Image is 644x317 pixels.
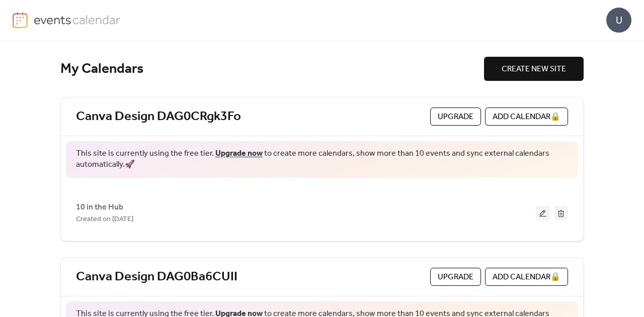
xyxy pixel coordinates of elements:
img: logo [13,12,28,28]
span: Upgrade [438,271,473,283]
span: CREATE NEW SITE [502,63,566,75]
button: Upgrade [430,108,481,126]
a: Canva Design DAG0Ba6CUII [76,269,237,285]
button: Upgrade [430,268,481,286]
img: logo-type [34,12,121,27]
a: Upgrade now [215,146,263,161]
span: 10 in the Hub [76,201,123,214]
a: Canva Design DAG0CRgk3Fo [76,109,241,125]
div: U [606,8,631,33]
a: 10 in the Hub [76,204,123,210]
span: Created on [DATE] [76,214,133,226]
span: Upgrade [438,111,473,123]
div: My Calendars [60,60,484,78]
span: This site is currently using the free tier. to create more calendars, show more than 10 events an... [76,148,568,171]
button: CREATE NEW SITE [484,57,584,81]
